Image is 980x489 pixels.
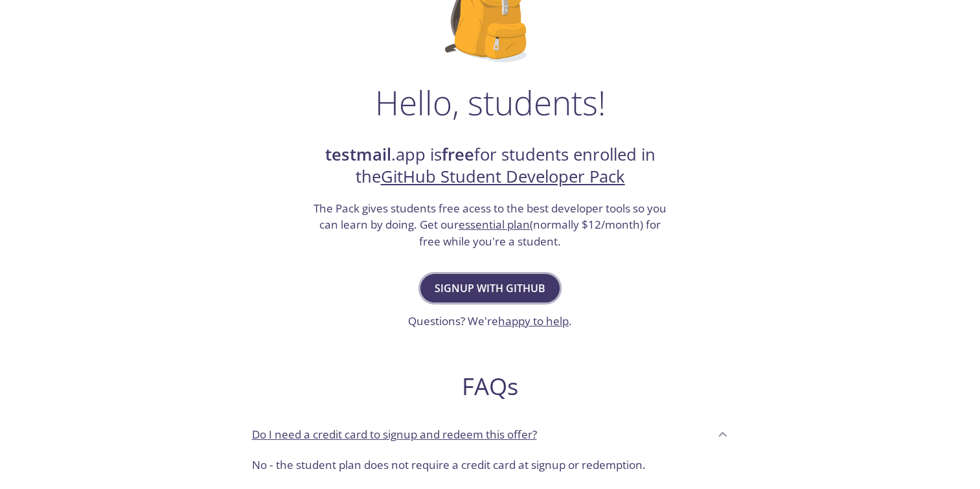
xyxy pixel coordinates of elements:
h2: .app is for students enrolled in the [312,144,668,188]
span: Signup with GitHub [435,279,545,297]
strong: free [442,143,474,166]
h1: Hello, students! [375,83,606,122]
h3: Questions? We're . [408,313,572,330]
h3: The Pack gives students free acess to the best developer tools so you can learn by doing. Get our... [312,200,668,250]
p: No - the student plan does not require a credit card at signup or redemption. [252,457,729,473]
a: happy to help [498,313,569,328]
a: essential plan [459,217,530,232]
a: GitHub Student Developer Pack [381,165,625,188]
p: Do I need a credit card to signup and redeem this offer? [252,426,537,443]
div: Do I need a credit card to signup and redeem this offer? [242,416,739,451]
h2: FAQs [242,372,739,401]
strong: testmail [325,143,391,166]
button: Signup with GitHub [420,274,560,302]
div: Do I need a credit card to signup and redeem this offer? [242,451,739,484]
